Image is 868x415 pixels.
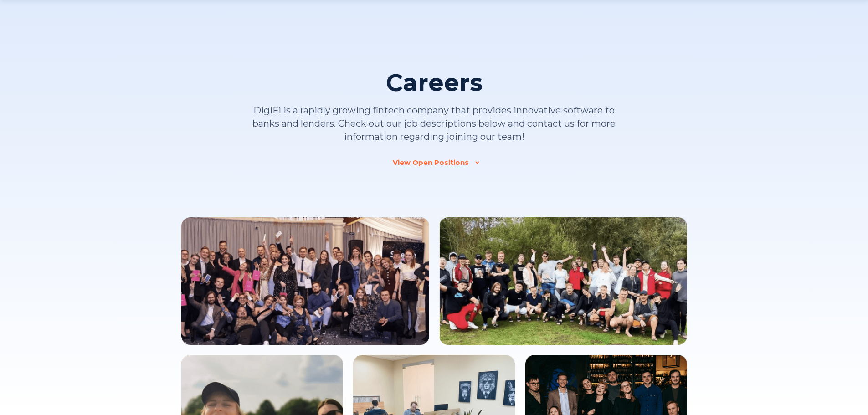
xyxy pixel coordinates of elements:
img: Team Image 1 [181,217,429,345]
div: View Open Positions [393,158,469,167]
a: View Open Positions [393,158,475,167]
img: Team Image 2 [439,217,687,345]
p: DigiFi is a rapidly growing fintech company that provides innovative software to banks and lender... [247,104,621,143]
h1: Careers [386,69,483,97]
